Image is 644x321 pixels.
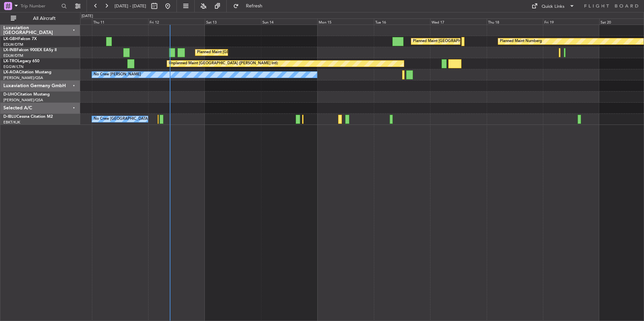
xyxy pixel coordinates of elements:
[543,19,599,25] div: Fri 19
[18,16,71,21] span: All Aircraft
[317,19,374,25] div: Mon 15
[92,19,148,25] div: Thu 11
[3,93,17,97] span: D-IJHO
[374,19,430,25] div: Tue 16
[413,36,519,46] div: Planned Maint [GEOGRAPHIC_DATA] ([GEOGRAPHIC_DATA])
[3,70,52,74] a: LX-AOACitation Mustang
[148,19,204,25] div: Fri 12
[21,1,59,11] input: Trip Number
[3,70,19,74] span: LX-AOA
[3,37,18,41] span: LX-GBH
[169,59,278,69] div: Unplanned Maint [GEOGRAPHIC_DATA] ([PERSON_NAME] Intl)
[94,114,206,124] div: No Crew [GEOGRAPHIC_DATA] ([GEOGRAPHIC_DATA] National)
[3,53,23,58] a: EDLW/DTM
[3,48,17,52] span: LX-INB
[115,3,146,9] span: [DATE] - [DATE]
[3,37,37,41] a: LX-GBHFalcon 7X
[82,13,93,19] div: [DATE]
[528,1,578,11] button: Quick Links
[3,64,24,69] a: EGGW/LTN
[3,115,17,119] span: D-IBLU
[542,3,565,10] div: Quick Links
[3,42,23,47] a: EDLW/DTM
[230,1,270,11] button: Refresh
[3,98,43,103] a: [PERSON_NAME]/QSA
[197,47,303,58] div: Planned Maint [GEOGRAPHIC_DATA] ([GEOGRAPHIC_DATA])
[3,93,50,97] a: D-IJHOCitation Mustang
[3,120,20,125] a: EBKT/KJK
[261,19,317,25] div: Sun 14
[240,4,268,8] span: Refresh
[3,115,53,119] a: D-IBLUCessna Citation M2
[3,59,18,63] span: LX-TRO
[500,36,542,46] div: Planned Maint Nurnberg
[7,13,73,24] button: All Aircraft
[94,70,141,80] div: No Crew [PERSON_NAME]
[430,19,486,25] div: Wed 17
[3,75,43,80] a: [PERSON_NAME]/QSA
[3,59,39,63] a: LX-TROLegacy 650
[205,19,261,25] div: Sat 13
[3,48,57,52] a: LX-INBFalcon 900EX EASy II
[487,19,543,25] div: Thu 18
